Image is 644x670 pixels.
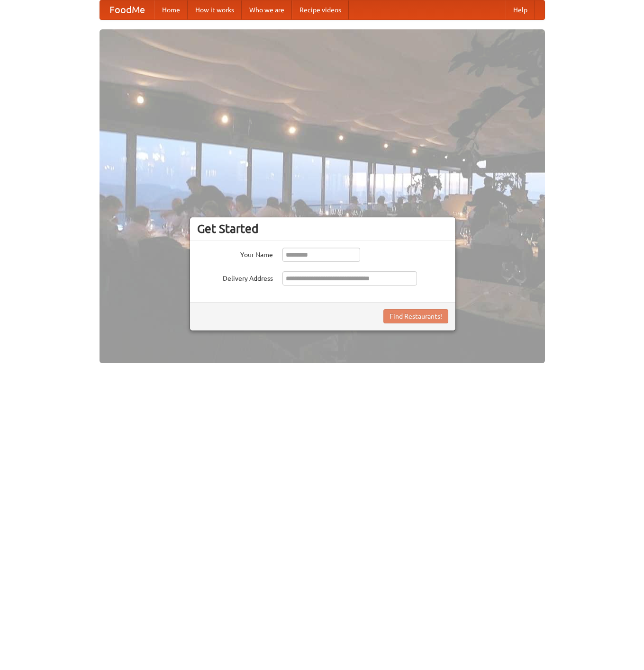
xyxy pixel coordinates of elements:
[197,271,273,283] label: Delivery Address
[100,0,154,19] a: FoodMe
[242,0,292,19] a: Who we are
[188,0,242,19] a: How it works
[197,248,273,259] label: Your Name
[506,0,535,19] a: Help
[154,0,188,19] a: Home
[292,0,349,19] a: Recipe videos
[383,309,448,323] button: Find Restaurants!
[197,222,448,236] h3: Get Started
